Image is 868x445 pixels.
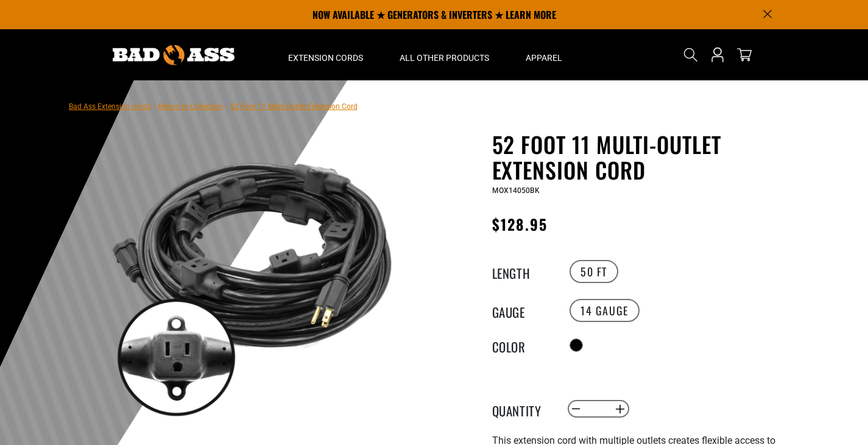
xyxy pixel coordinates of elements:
span: Apparel [526,52,562,63]
legend: Length [492,264,553,279]
legend: Color [492,337,553,353]
label: Quantity [492,401,553,417]
span: 52 Foot 11 Multi-Outlet Extension Cord [230,102,358,111]
span: MOX14050BK [492,186,540,195]
span: $128.95 [492,213,548,235]
label: 14 Gauge [570,299,640,322]
a: Return to Collection [158,102,223,111]
nav: breadcrumbs [69,99,358,113]
label: 50 FT [570,260,618,283]
legend: Gauge [492,303,553,318]
h1: 52 Foot 11 Multi-Outlet Extension Cord [492,131,791,183]
a: Bad Ass Extension Cords [69,102,151,111]
img: black [105,134,398,427]
summary: Search [681,45,700,65]
span: All Other Products [400,52,489,63]
summary: Extension Cords [270,29,381,80]
summary: All Other Products [381,29,507,80]
span: › [225,102,228,111]
span: Extension Cords [288,52,363,63]
span: › [153,102,156,111]
summary: Apparel [507,29,580,80]
img: Bad Ass Extension Cords [113,45,235,65]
